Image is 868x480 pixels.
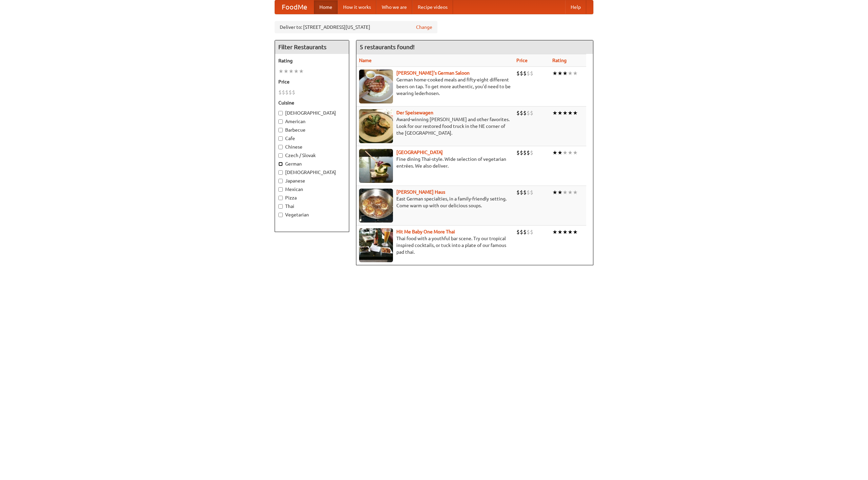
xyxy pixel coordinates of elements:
label: [DEMOGRAPHIC_DATA] [278,110,346,116]
b: [PERSON_NAME]'s German Saloon [396,70,470,76]
input: American [278,119,283,124]
li: $ [523,70,527,77]
img: kohlhaus.jpg [359,189,393,223]
input: Thai [278,204,283,209]
li: ★ [552,228,557,236]
input: Czech / Slovak [278,153,283,158]
img: esthers.jpg [359,70,393,103]
li: ★ [568,109,573,117]
li: $ [523,109,527,117]
input: Pizza [278,196,283,200]
li: $ [527,109,530,117]
p: East German specialties, in a family-friendly setting. Come warm up with our delicious soups. [359,195,511,209]
label: Pizza [278,194,346,201]
li: $ [285,89,289,96]
li: ★ [557,109,563,117]
li: $ [516,189,520,196]
li: $ [516,149,520,156]
li: ★ [563,109,568,117]
li: ★ [568,228,573,236]
li: ★ [563,149,568,156]
label: Japanese [278,177,346,184]
li: ★ [557,149,563,156]
li: $ [527,149,530,156]
li: ★ [557,228,563,236]
label: Mexican [278,186,346,193]
li: $ [523,149,527,156]
li: $ [520,228,523,236]
li: ★ [568,149,573,156]
li: $ [530,149,533,156]
input: Vegetarian [278,213,283,217]
li: ★ [294,68,299,75]
div: Deliver to: [STREET_ADDRESS][US_STATE] [275,21,437,33]
li: ★ [289,68,294,75]
input: Japanese [278,179,283,183]
img: satay.jpg [359,149,393,183]
li: $ [523,228,527,236]
a: FoodMe [275,0,314,14]
h4: Filter Restaurants [275,40,349,54]
li: $ [289,89,292,96]
h5: Cuisine [278,99,346,106]
li: $ [530,228,533,236]
li: $ [278,89,282,96]
li: ★ [573,109,578,117]
li: $ [527,70,530,77]
li: $ [516,228,520,236]
p: Award-winning [PERSON_NAME] and other favorites. Look for our restored food truck in the NE corne... [359,116,511,136]
li: ★ [557,189,563,196]
li: ★ [299,68,304,75]
a: Help [565,0,586,14]
li: $ [520,109,523,117]
li: ★ [557,70,563,77]
li: ★ [552,189,557,196]
li: ★ [573,149,578,156]
li: $ [282,89,285,96]
label: Cafe [278,135,346,142]
ng-pluralize: 5 restaurants found! [360,44,415,50]
label: Czech / Slovak [278,152,346,159]
label: American [278,118,346,125]
li: $ [527,228,530,236]
li: ★ [552,149,557,156]
input: German [278,162,283,166]
img: speisewagen.jpg [359,109,393,143]
a: Hit Me Baby One More Thai [396,229,455,234]
li: $ [530,189,533,196]
li: ★ [563,189,568,196]
input: Mexican [278,187,283,192]
a: Price [516,58,528,63]
li: ★ [552,109,557,117]
h5: Price [278,78,346,85]
input: [DEMOGRAPHIC_DATA] [278,111,283,115]
a: Recipe videos [412,0,453,14]
label: Barbecue [278,127,346,133]
label: [DEMOGRAPHIC_DATA] [278,169,346,176]
li: $ [523,189,527,196]
a: How it works [338,0,376,14]
a: [GEOGRAPHIC_DATA] [396,150,443,155]
li: $ [292,89,295,96]
li: $ [530,70,533,77]
li: $ [530,109,533,117]
li: $ [527,189,530,196]
li: ★ [278,68,283,75]
a: [PERSON_NAME] Haus [396,189,445,195]
li: ★ [283,68,289,75]
a: Rating [552,58,567,63]
p: Thai food with a youthful bar scene. Try our tropical inspired cocktails, or tuck into a plate of... [359,235,511,255]
label: German [278,160,346,167]
input: Barbecue [278,128,283,132]
input: Chinese [278,145,283,149]
a: Who we are [376,0,412,14]
h5: Rating [278,57,346,64]
li: ★ [568,70,573,77]
li: ★ [568,189,573,196]
label: Vegetarian [278,211,346,218]
p: Fine dining Thai-style. Wide selection of vegetarian entrées. We also deliver. [359,156,511,169]
li: ★ [563,70,568,77]
input: [DEMOGRAPHIC_DATA] [278,170,283,175]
